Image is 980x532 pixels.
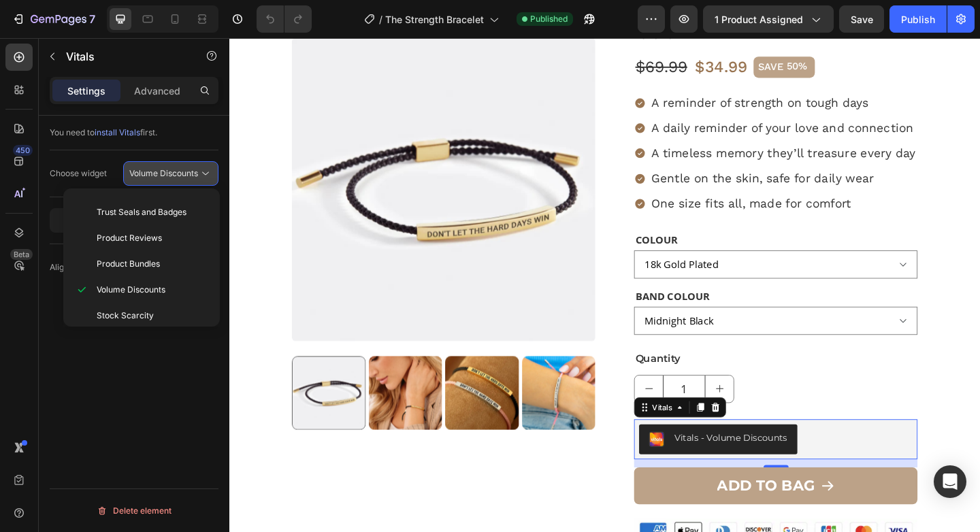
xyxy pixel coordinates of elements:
[446,420,618,453] button: Vitals - Volume Discounts
[229,38,980,532] iframe: Design area
[318,346,399,427] img: The Strength Bracelet - Levavenci - Midnight Black / 18k Gold Plated
[851,14,873,25] span: Save
[50,208,218,233] button: Open app
[97,258,160,270] span: Product Bundles
[901,12,935,27] div: Publish
[123,161,218,186] button: Volume Discounts
[235,346,315,427] img: The Strength Bracelet - Levavenci - Midnight Black / 18k Gold Plated
[518,367,549,397] button: increment
[129,168,198,178] span: Volume Discounts
[934,465,966,498] div: Open Intercom Messenger
[257,5,312,33] div: Undo/Redo
[50,500,218,522] button: Delete element
[95,127,140,137] span: install Vitals
[440,467,749,508] button: <strong>ADD TO BAG</strong>
[5,5,101,33] button: 7
[67,84,105,98] p: Settings
[573,23,605,40] div: SAVE
[97,284,165,296] span: Volume Discounts
[459,142,747,165] p: Gentle on the skin, safe for daily wear
[459,59,747,82] p: A reminder of strength on tough days
[715,12,803,27] span: 1 product assigned
[440,212,489,229] legend: COLOUR
[50,259,88,277] div: Align
[97,232,162,244] span: Product Reviews
[531,478,638,497] strong: ADD TO BAG
[484,429,607,443] div: Vitals - Volume Discounts
[457,429,473,445] img: 26b75d61-258b-461b-8cc3-4bcb67141ce0.png
[441,367,472,397] button: decrement
[379,12,382,27] span: /
[839,5,884,33] button: Save
[13,145,33,156] div: 450
[50,127,218,139] div: You need to first.
[440,273,524,290] legend: BAND COLOUR
[442,342,747,356] p: Quantity
[605,23,630,39] div: 50%
[10,249,33,260] div: Beta
[89,11,95,27] p: 7
[97,310,154,322] span: Stock Scarcity
[440,20,500,45] div: $69.99
[385,12,484,27] span: The Strength Bracelet
[530,13,568,25] span: Published
[889,5,947,33] button: Publish
[505,20,565,45] div: $34.99
[472,367,518,397] input: quantity
[459,114,747,137] p: A timeless memory they’ll treasure every day
[134,84,180,98] p: Advanced
[97,503,171,519] div: Delete element
[50,167,107,180] div: Choose widget
[459,87,747,110] p: A daily reminder of your love and connection
[97,206,186,218] span: Trust Seals and Badges
[66,48,182,65] p: Vitals
[703,5,834,33] button: 1 product assigned
[459,169,747,192] p: One size fits all, made for comfort
[457,396,485,408] div: Vitals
